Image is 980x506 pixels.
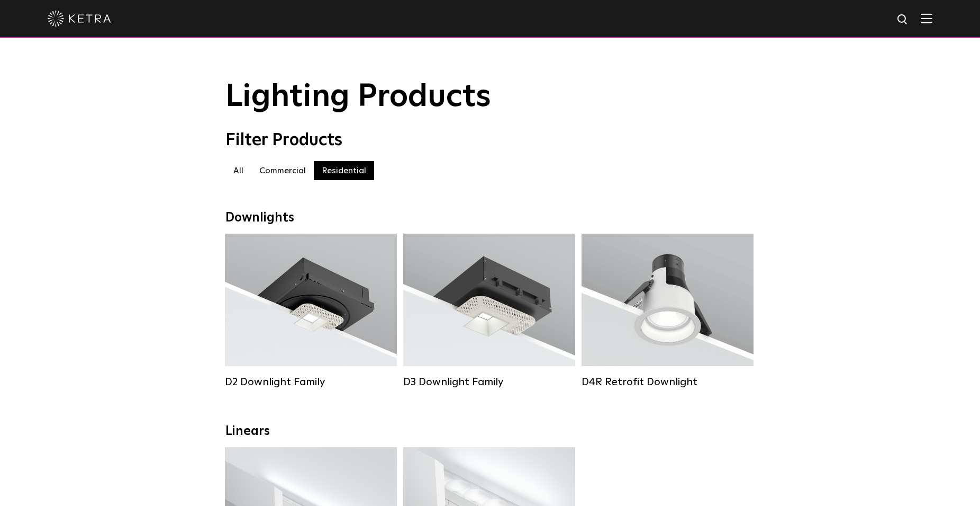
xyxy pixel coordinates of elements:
img: ketra-logo-2019-white [48,11,111,26]
div: D3 Downlight Family [403,376,575,388]
img: search icon [896,13,910,26]
div: D2 Downlight Family [225,376,397,388]
label: Residential [314,161,374,180]
a: D2 Downlight Family Lumen Output:1200Colors:White / Black / Gloss Black / Silver / Bronze / Silve... [225,234,397,388]
label: All [225,161,251,180]
a: D4R Retrofit Downlight Lumen Output:800Colors:White / BlackBeam Angles:15° / 25° / 40° / 60°Watta... [582,234,754,388]
a: D3 Downlight Family Lumen Output:700 / 900 / 1100Colors:White / Black / Silver / Bronze / Paintab... [403,234,575,388]
div: D4R Retrofit Downlight [582,376,754,388]
div: Linears [225,424,755,439]
label: Commercial [251,161,314,180]
div: Filter Products [225,130,755,150]
img: Hamburger%20Nav.svg [921,13,932,23]
span: Lighting Products [225,81,491,113]
div: Downlights [225,210,755,226]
